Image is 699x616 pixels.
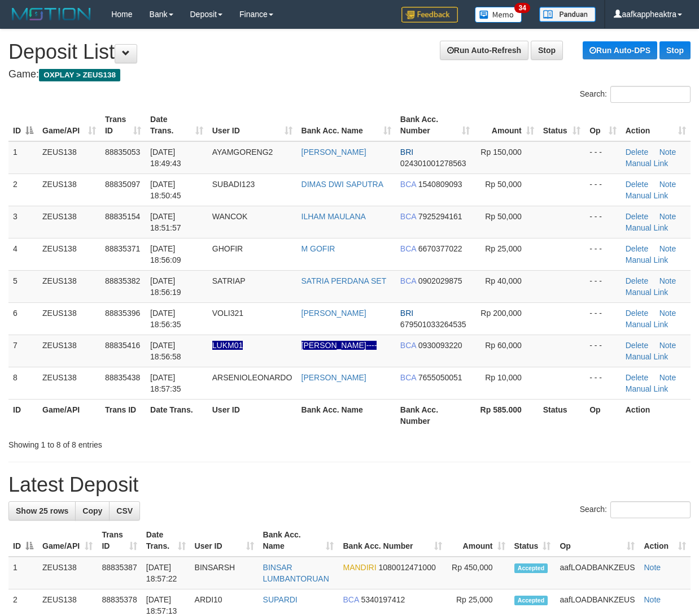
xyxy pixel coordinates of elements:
a: Note [659,309,676,318]
span: AYAMGORENG2 [212,148,273,157]
span: VOLI321 [212,309,243,318]
span: Copy 1540809093 to clipboard [418,180,462,189]
span: Show 25 rows [16,506,68,515]
th: User ID: activate to sort column ascending [190,524,259,557]
span: Rp 150,000 [480,148,521,157]
td: ZEUS138 [38,238,101,270]
a: Delete [626,244,648,253]
a: Run Auto-Refresh [440,41,528,60]
a: [PERSON_NAME] [302,148,366,157]
th: Status: activate to sort column ascending [539,109,585,141]
span: Rp 10,000 [485,373,522,382]
td: aafLOADBANKZEUS [555,557,639,589]
th: Rp 585.000 [474,399,539,431]
span: ARSENIOLEONARDO [212,373,292,382]
a: Delete [626,276,648,285]
a: Note [659,244,676,253]
a: Manual Link [626,352,669,361]
h1: Deposit List [8,41,691,63]
a: Manual Link [626,288,669,297]
td: - - - [585,367,621,399]
a: Note [659,180,676,189]
th: Op [585,399,621,431]
td: - - - [585,270,621,302]
span: 34 [514,3,530,13]
img: Feedback.jpg [401,7,458,23]
a: SATRIA PERDANA SET [302,276,387,285]
span: Rp 60,000 [485,341,522,350]
span: BCA [400,373,416,382]
span: OXPLAY > ZEUS138 [39,69,120,81]
a: Manual Link [626,159,669,168]
td: - - - [585,141,621,174]
td: Rp 450,000 [447,557,509,589]
h1: Latest Deposit [8,474,691,496]
td: - - - [585,206,621,238]
th: Bank Acc. Name [297,399,396,431]
a: Delete [626,148,648,157]
a: Note [659,373,676,382]
a: ILHAM MAULANA [302,212,366,221]
input: Search: [610,501,691,518]
span: BCA [400,244,416,253]
span: Copy 679501033264535 to clipboard [400,320,466,329]
span: Rp 40,000 [485,276,522,285]
span: [DATE] 18:49:43 [150,148,181,168]
a: [PERSON_NAME]---- [302,341,377,350]
span: Accepted [514,563,548,573]
th: Bank Acc. Name: activate to sort column ascending [297,109,396,141]
span: GHOFIR [212,244,243,253]
td: - - - [585,238,621,270]
span: BCA [400,180,416,189]
td: [DATE] 18:57:22 [142,557,190,589]
a: Manual Link [626,384,669,393]
span: BCA [400,212,416,221]
a: Note [659,276,676,285]
th: Action: activate to sort column ascending [621,109,691,141]
span: WANCOK [212,212,247,221]
th: Status: activate to sort column ascending [510,524,556,557]
img: panduan.png [539,7,596,22]
th: Trans ID [101,399,146,431]
a: DIMAS DWI SAPUTRA [302,180,383,189]
a: [PERSON_NAME] [302,309,366,318]
span: BCA [400,341,416,350]
label: Search: [580,501,691,518]
th: User ID [208,399,297,431]
a: Note [659,341,676,350]
a: Delete [626,341,648,350]
span: Rp 50,000 [485,180,522,189]
th: Game/API: activate to sort column ascending [38,524,97,557]
span: 88835438 [105,373,140,382]
input: Search: [610,86,691,103]
span: Copy 1080012471000 to clipboard [379,563,436,572]
th: Op: activate to sort column ascending [555,524,639,557]
h4: Game: [8,69,691,80]
th: ID: activate to sort column descending [8,109,38,141]
span: Copy 7925294161 to clipboard [418,212,462,221]
a: Note [644,563,661,572]
th: Amount: activate to sort column ascending [447,524,509,557]
td: BINSARSH [190,557,259,589]
a: Note [644,595,661,604]
th: Bank Acc. Number: activate to sort column ascending [396,109,474,141]
a: Stop [531,41,563,60]
span: Copy 0930093220 to clipboard [418,341,462,350]
th: Amount: activate to sort column ascending [474,109,539,141]
span: Copy 6670377022 to clipboard [418,244,462,253]
label: Search: [580,86,691,103]
span: Copy 5340197412 to clipboard [361,595,405,604]
span: [DATE] 18:51:57 [150,212,181,232]
td: 88835387 [97,557,141,589]
th: ID [8,399,38,431]
a: Show 25 rows [8,501,76,520]
span: [DATE] 18:56:35 [150,309,181,329]
span: Nama rekening ada tanda titik/strip, harap diedit [212,341,243,350]
a: BINSAR LUMBANTORUAN [263,563,329,583]
th: Action [621,399,691,431]
th: User ID: activate to sort column ascending [208,109,297,141]
span: 88835416 [105,341,140,350]
span: [DATE] 18:56:19 [150,276,181,297]
td: 5 [8,270,38,302]
td: ZEUS138 [38,270,101,302]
